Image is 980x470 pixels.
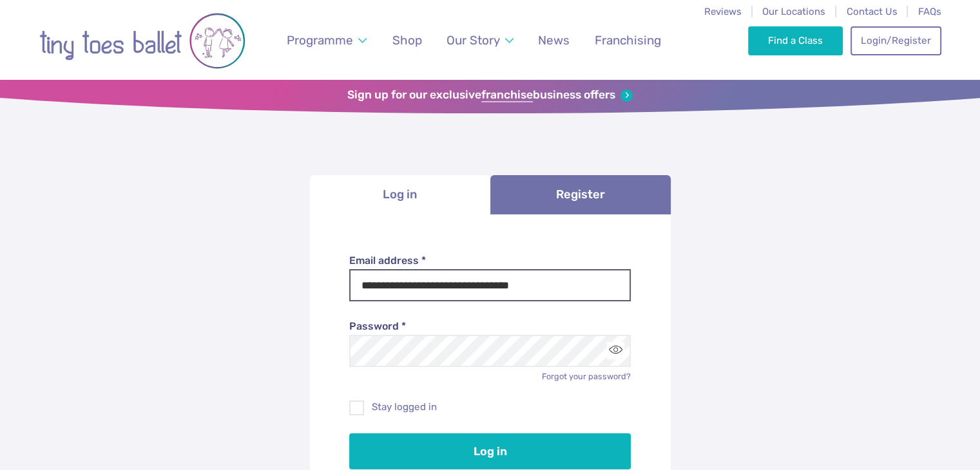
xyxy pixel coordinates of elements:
[349,433,631,469] button: Log in
[349,319,631,334] label: Password *
[440,25,519,55] a: Our Story
[392,33,422,48] span: Shop
[481,88,533,102] strong: franchise
[349,254,631,268] label: Email address *
[538,33,570,48] span: News
[846,6,897,17] a: Contact Us
[532,25,576,55] a: News
[704,6,742,17] a: Reviews
[918,6,941,17] a: FAQs
[349,400,631,414] label: Stay logged in
[347,88,633,102] a: Sign up for our exclusivefranchisebusiness offers
[542,371,631,381] a: Forgot your password?
[748,26,843,55] a: Find a Class
[287,33,353,48] span: Programme
[850,26,941,55] a: Login/Register
[607,342,624,359] button: Toggle password visibility
[386,25,428,55] a: Shop
[595,33,661,48] span: Franchising
[762,6,825,17] a: Our Locations
[490,175,671,214] a: Register
[39,8,245,73] img: tiny toes ballet
[280,25,372,55] a: Programme
[588,25,667,55] a: Franchising
[447,33,500,48] span: Our Story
